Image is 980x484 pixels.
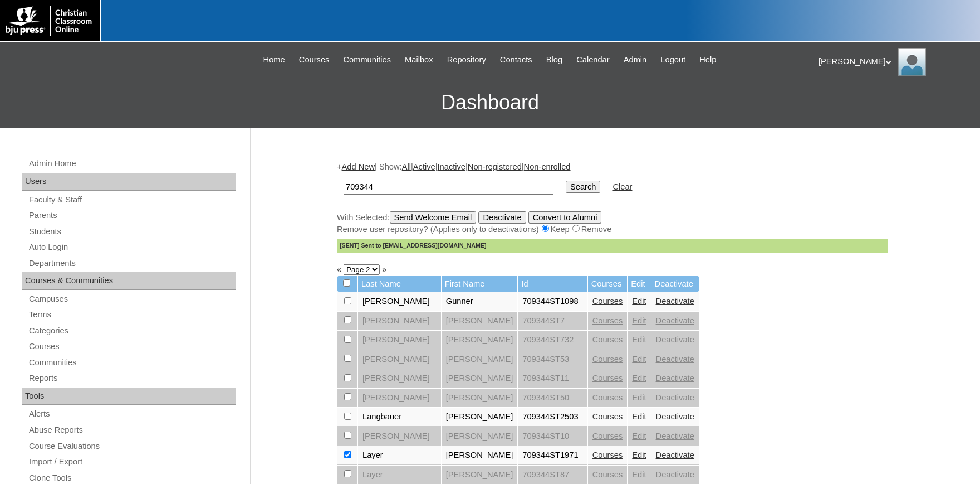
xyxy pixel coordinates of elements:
[632,355,646,364] a: Edit
[28,240,236,254] a: Auto Login
[518,350,587,369] td: 709344ST53
[655,54,691,66] a: Logout
[632,451,646,459] a: Edit
[592,297,623,306] a: Courses
[405,54,433,66] span: Mailbox
[413,162,435,171] a: Active
[28,209,236,222] a: Parents
[28,340,236,354] a: Courses
[618,54,653,66] a: Admin
[518,369,587,388] td: 709344ST11
[22,173,236,191] div: Users
[632,297,646,306] a: Edit
[518,408,587,427] td: 709344ST2503
[358,446,441,465] td: Layer
[656,355,694,364] a: Deactivate
[494,54,538,66] a: Contacts
[344,180,553,195] input: Search
[442,446,518,465] td: [PERSON_NAME]
[632,374,646,383] a: Edit
[632,432,646,441] a: Edit
[656,297,694,306] a: Deactivate
[28,455,236,469] a: Import / Export
[518,427,587,446] td: 709344ST10
[656,335,694,344] a: Deactivate
[518,292,587,311] td: 709344ST1098
[6,6,94,36] img: logo-white.png
[299,54,330,66] span: Courses
[518,276,587,292] td: Id
[438,162,466,171] a: Inactive
[28,371,236,385] a: Reports
[442,54,492,66] a: Repository
[656,432,694,441] a: Deactivate
[624,54,647,66] span: Admin
[22,388,236,405] div: Tools
[518,331,587,350] td: 709344ST732
[592,412,623,421] a: Courses
[263,54,285,66] span: Home
[656,374,694,383] a: Deactivate
[632,470,646,479] a: Edit
[22,272,236,290] div: Courses & Communities
[588,276,628,292] td: Courses
[28,324,236,338] a: Categories
[651,276,699,292] td: Deactivate
[592,374,623,383] a: Courses
[442,276,518,292] td: First Name
[656,412,694,421] a: Deactivate
[358,331,441,350] td: [PERSON_NAME]
[478,211,526,224] input: Deactivate
[337,239,888,253] div: [SENT] Sent to [EMAIL_ADDRESS][DOMAIN_NAME]
[468,162,522,171] a: Non-registered
[28,256,236,270] a: Departments
[28,308,236,322] a: Terms
[337,224,888,235] div: Remove user repository? (Applies only to deactivations) Keep Remove
[528,211,602,224] input: Convert to Alumni
[632,393,646,402] a: Edit
[337,161,888,253] div: + | Show: | | | |
[612,182,632,191] a: Clear
[358,389,441,408] td: [PERSON_NAME]
[632,412,646,421] a: Edit
[442,369,518,388] td: [PERSON_NAME]
[447,54,486,66] span: Repository
[518,312,587,331] td: 709344ST7
[632,316,646,325] a: Edit
[293,54,335,66] a: Courses
[571,54,615,66] a: Calendar
[382,265,386,274] a: »
[898,48,926,76] img: Karen Lawton
[660,54,685,66] span: Logout
[592,316,623,325] a: Courses
[694,54,722,66] a: Help
[358,276,441,292] td: Last Name
[632,335,646,344] a: Edit
[6,78,974,128] h3: Dashboard
[524,162,571,171] a: Non-enrolled
[337,211,888,253] div: With Selected:
[442,408,518,427] td: [PERSON_NAME]
[576,54,609,66] span: Calendar
[442,331,518,350] td: [PERSON_NAME]
[390,211,477,224] input: Send Welcome Email
[337,54,396,66] a: Communities
[566,181,600,193] input: Search
[28,423,236,437] a: Abuse Reports
[592,355,623,364] a: Courses
[592,432,623,441] a: Courses
[358,427,441,446] td: [PERSON_NAME]
[399,54,439,66] a: Mailbox
[656,470,694,479] a: Deactivate
[28,407,236,421] a: Alerts
[518,446,587,465] td: 709344ST1971
[358,408,441,427] td: Langbauer
[358,369,441,388] td: [PERSON_NAME]
[442,312,518,331] td: [PERSON_NAME]
[656,451,694,459] a: Deactivate
[656,316,694,325] a: Deactivate
[592,335,623,344] a: Courses
[358,292,441,311] td: [PERSON_NAME]
[442,292,518,311] td: Gunner
[442,427,518,446] td: [PERSON_NAME]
